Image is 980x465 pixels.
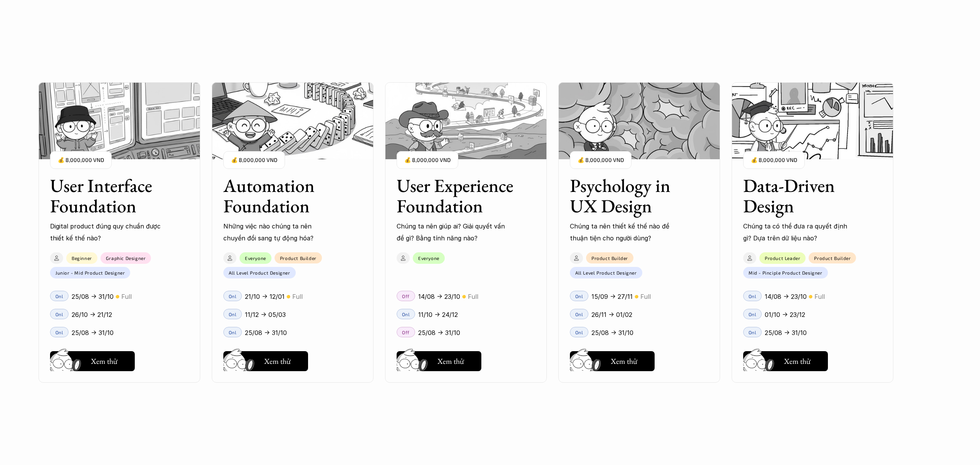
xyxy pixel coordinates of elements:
[402,293,410,299] p: Off
[286,294,290,300] p: 🟡
[223,348,308,371] a: Xem thử
[418,291,460,302] p: 14/08 -> 23/10
[280,255,317,261] p: Product Builder
[58,155,104,165] p: 💰 8,000,000 VND
[402,330,410,335] p: Off
[751,155,797,165] p: 💰 8,000,000 VND
[743,348,828,371] a: Xem thử
[229,270,290,275] p: All Level Product Designer
[72,309,112,320] p: 26/10 -> 21/12
[765,309,805,320] p: 01/10 -> 23/12
[743,175,863,216] h3: Data-Driven Design
[575,270,637,275] p: All Level Product Designer
[397,348,481,371] a: Xem thử
[591,291,633,302] p: 15/09 -> 27/11
[611,356,639,367] h5: Xem thử
[765,255,800,261] p: Product Leader
[55,270,125,275] p: Junior - Mid Product Designer
[50,175,169,216] h3: User Interface Foundation
[50,351,135,371] button: Xem thử
[809,294,812,300] p: 🟡
[814,291,825,302] p: Full
[570,348,655,371] a: Xem thử
[72,327,114,338] p: 25/08 -> 31/10
[245,255,266,261] p: Everyone
[229,330,237,335] p: Onl
[575,312,583,317] p: Onl
[570,175,689,216] h3: Psychology in UX Design
[418,327,460,338] p: 25/08 -> 31/10
[784,356,812,367] h5: Xem thử
[121,291,132,302] p: Full
[245,291,285,302] p: 21/10 -> 12/01
[749,293,757,299] p: Onl
[640,291,651,302] p: Full
[72,291,114,302] p: 25/08 -> 31/10
[749,312,757,317] p: Onl
[292,291,303,302] p: Full
[72,255,92,261] p: Beginner
[264,356,293,367] h5: Xem thử
[468,291,478,302] p: Full
[231,155,277,165] p: 💰 8,000,000 VND
[116,294,119,300] p: 🟡
[437,356,466,367] h5: Xem thử
[418,309,458,320] p: 11/10 -> 24/12
[749,330,757,335] p: Onl
[91,356,119,367] h5: Xem thử
[50,348,135,371] a: Xem thử
[570,351,655,371] button: Xem thử
[765,291,807,302] p: 14/08 -> 23/10
[591,327,633,338] p: 25/08 -> 31/10
[814,255,851,261] p: Product Builder
[223,220,335,244] p: Những việc nào chúng ta nên chuyển đổi sang tự động hóa?
[223,351,308,371] button: Xem thử
[765,327,807,338] p: 25/08 -> 31/10
[106,255,146,261] p: Graphic Designer
[245,327,287,338] p: 25/08 -> 31/10
[50,220,162,244] p: Digital product đúng quy chuẩn được thiết kế thế nào?
[749,270,823,275] p: Mid - Pinciple Product Designer
[591,255,628,261] p: Product Builder
[743,351,828,371] button: Xem thử
[245,309,286,320] p: 11/12 -> 05/03
[462,294,466,300] p: 🟡
[575,330,583,335] p: Onl
[743,220,855,244] p: Chúng ta có thể đưa ra quyết định gì? Dựa trên dữ liệu nào?
[223,175,343,216] h3: Automation Foundation
[397,220,508,244] p: Chúng ta nên giúp ai? Giải quyết vấn đề gì? Bằng tính năng nào?
[229,312,237,317] p: Onl
[229,293,237,299] p: Onl
[397,175,516,216] h3: User Experience Foundation
[570,220,682,244] p: Chúng ta nên thiết kế thế nào để thuận tiện cho người dùng?
[591,309,632,320] p: 26/11 -> 01/02
[418,255,439,261] p: Everyone
[575,293,583,299] p: Onl
[635,294,638,300] p: 🟡
[397,351,481,371] button: Xem thử
[578,155,624,165] p: 💰 8,000,000 VND
[404,155,451,165] p: 💰 8,000,000 VND
[402,312,410,317] p: Onl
